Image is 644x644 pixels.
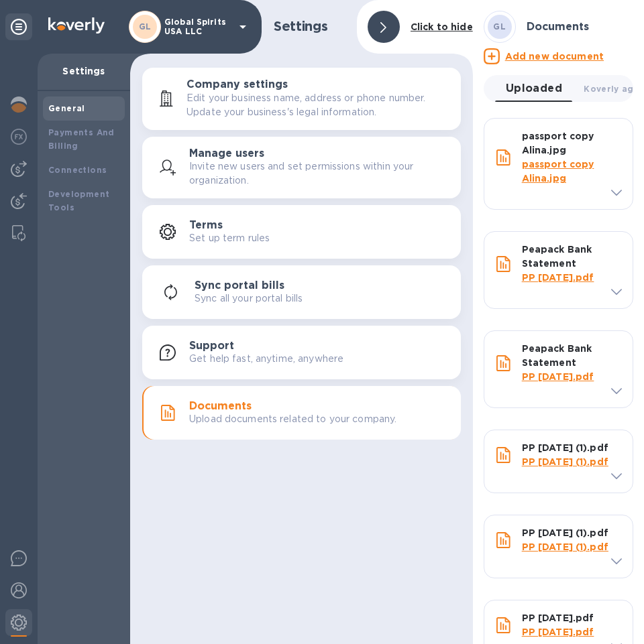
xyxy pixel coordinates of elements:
b: Connections [48,165,107,175]
b: GL [139,21,152,31]
b: PP [DATE] (1).pdf [522,527,608,538]
p: Set up term rules [189,231,270,245]
p: Global Spirits USA LLC [164,17,231,36]
b: passport copy Alina.jpg [522,131,594,155]
img: Foreign exchange [11,129,27,145]
a: PP [DATE].pdf [522,272,594,283]
button: SupportGet help fast, anytime, anywhere [142,326,461,379]
b: Peapack Bank Statement [522,343,592,368]
button: TermsSet up term rules [142,205,461,259]
button: DocumentsUpload documents related to your company. [142,386,461,440]
b: GL [493,21,506,31]
p: Get help fast, anytime, anywhere [189,352,343,366]
h3: Support [189,340,234,352]
h1: Settings [274,19,346,34]
h3: Sync portal bills [195,279,284,292]
p: Edit your business name, address or phone number. Update your business's legal information. [186,91,450,119]
b: PP [DATE].pdf [522,613,594,623]
a: PP [DATE] (1).pdf [522,541,608,552]
b: Payments And Billing [48,127,115,151]
button: Company settingsEdit your business name, address or phone number. Update your business's legal in... [142,68,461,130]
b: Development Tools [48,189,109,212]
img: Logo [48,17,105,34]
button: Sync portal billsSync all your portal bills [142,265,461,319]
b: PP [DATE] (1).pdf [522,442,608,453]
b: Click to hide [411,21,473,32]
a: PP [DATE].pdf [522,627,594,637]
u: Add new document [505,51,604,62]
a: PP [DATE] (1).pdf [522,456,608,467]
p: Invite new users and set permissions within your organization. [189,159,450,188]
a: PP [DATE].pdf [522,371,594,382]
h3: Company settings [186,78,288,91]
p: Upload documents related to your company. [189,412,396,426]
h3: Documents [527,21,589,34]
h3: Terms [189,219,223,232]
b: Peapack Bank Statement [522,244,592,269]
p: Settings [48,64,119,78]
h3: Documents [189,400,252,413]
span: Uploaded [506,79,563,98]
b: General [48,103,85,113]
a: passport copy Alina.jpg [522,159,594,184]
h3: Manage users [189,147,264,160]
p: Sync all your portal bills [195,292,303,306]
button: Manage usersInvite new users and set permissions within your organization. [142,137,461,199]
